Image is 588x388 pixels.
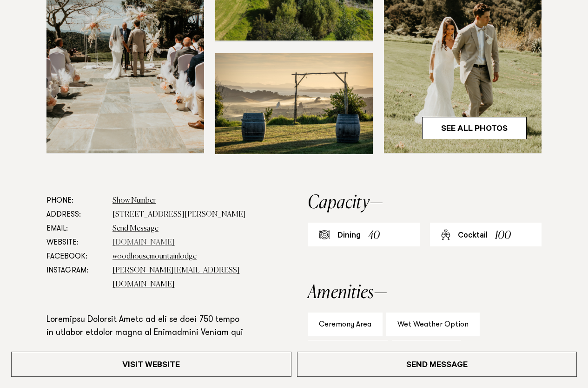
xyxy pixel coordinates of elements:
dt: Instagram: [46,264,105,292]
a: woodhousemountainlodge [112,253,197,260]
a: See All Photos [422,117,527,139]
dt: Website: [46,236,105,250]
a: [PERSON_NAME][EMAIL_ADDRESS][DOMAIN_NAME] [112,267,240,288]
a: Send Message [297,352,577,377]
h2: Capacity [308,194,542,212]
dd: [STREET_ADDRESS][PERSON_NAME] [112,208,248,222]
h2: Amenities [308,284,542,302]
a: Send Message [112,225,159,232]
div: Wet Weather Option [386,313,480,336]
dt: Facebook: [46,250,105,264]
a: Visit Website [11,352,291,377]
div: On-site Catering [308,340,388,364]
a: Show Number [112,197,156,204]
div: Cocktail [458,231,488,242]
dt: Address: [46,208,105,222]
div: Dining [337,231,361,242]
div: Ceremony Area [308,313,383,336]
a: [DOMAIN_NAME] [112,239,175,246]
dt: Email: [46,222,105,236]
div: Liquor License [392,340,461,364]
div: 40 [368,227,380,245]
dt: Phone: [46,194,105,208]
div: 100 [495,227,511,245]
